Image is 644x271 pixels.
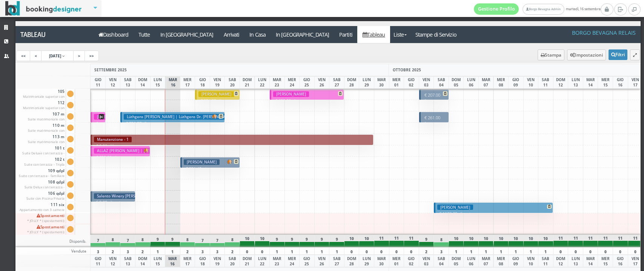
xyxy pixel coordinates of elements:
div: VEN 03 [419,255,434,267]
div: Vendute [15,247,91,255]
div: 3 [120,247,135,255]
div: DOM 21 [240,76,255,89]
div: 1 [508,247,524,255]
a: Stampe di Servizio [410,26,461,43]
div: 9 [299,235,315,247]
div: SAB 27 [329,76,344,89]
div: 8 [135,235,151,247]
div: 11 [628,235,643,247]
small: Suite con Piscina Privata [26,196,65,200]
div: MER 15 [598,255,613,267]
div: 1 [269,247,285,255]
small: 2 notti [424,93,443,104]
button: [PERSON_NAME] € 1123.20 8 notti [434,202,553,213]
button: Lüthgens [PERSON_NAME] | Lüthgens Dr. [PERSON_NAME] € 796.97 7 notti [120,112,224,123]
div: VEN 19 [210,76,225,89]
div: LUN 13 [568,76,583,89]
small: 28 notti [107,144,122,149]
h3: Manutenzione - 1 [94,137,132,142]
div: 1 [523,247,539,255]
span: 112 [17,100,66,112]
div: 9 [269,235,285,247]
div: SAB 27 [329,255,344,267]
span: 106 qdpl [25,191,66,201]
a: Tutte [134,26,155,43]
small: 8 notti [457,211,470,216]
div: 11 [583,235,598,247]
div: DOM 05 [449,76,464,89]
div: 1 [165,247,180,255]
p: € 630.00 [273,98,342,104]
div: 10 [538,235,553,247]
div: MER 08 [493,255,509,267]
div: 1 [314,247,330,255]
button: Salento Winery [PERSON_NAME] € 0.00 3 notti [91,191,135,202]
div: MER 17 [180,255,195,267]
div: 9 [329,235,344,247]
div: SAB 20 [224,255,240,267]
div: LUN 29 [359,76,374,89]
div: MER 15 [598,76,613,89]
div: 7 [195,235,210,247]
span: Spostamenti [26,213,66,223]
div: SAB 13 [120,76,135,89]
button: € 207.00 2 notti [419,89,449,100]
div: SAB 20 [224,76,240,89]
div: 9 [165,235,180,247]
div: 0 [240,247,255,255]
div: GIO 09 [508,255,524,267]
div: 8 [180,235,195,247]
div: GIO 02 [404,255,419,267]
div: 11 [389,235,404,247]
div: 1 [284,247,300,255]
span: Spostamenti [26,225,66,235]
div: 0 [374,247,389,255]
div: 1 [150,247,166,255]
div: 1 [449,247,464,255]
div: 10 [463,235,479,247]
h3: [PERSON_NAME] | [PERSON_NAME] [94,114,164,120]
small: Suite matrimoniale con terrazza [28,117,65,126]
div: MER 08 [493,76,509,89]
div: SAB 04 [433,255,449,267]
div: LUN 22 [255,255,270,267]
div: 7 [210,235,225,247]
a: In [GEOGRAPHIC_DATA] [155,26,218,43]
div: DOM 14 [135,255,151,267]
div: 0 [389,247,404,255]
div: 2 [419,247,434,255]
small: 5 notti [291,99,304,103]
small: Suite con terrazza - familiare [19,174,65,178]
div: 2 [224,247,240,255]
span: 107 m [17,112,66,123]
h4: BORGO BEVAGNA RELAIS [572,29,636,36]
span: OTTOBRE 2025 [393,67,421,72]
div: VEN 12 [105,255,121,267]
div: MAR 16 [165,255,180,267]
small: Suite matrimoniale con terrazza [28,128,65,138]
div: LUN 15 [150,76,166,89]
div: DOM 05 [449,255,464,267]
div: 1 [463,247,479,255]
div: 11 [568,235,583,247]
div: 11 [598,235,613,247]
small: 2 notti [424,115,443,126]
button: Manutenzione - 1 € 0.00 28 notti [91,134,373,145]
h3: [PERSON_NAME] [273,91,309,97]
div: 1 [329,247,344,255]
a: Gestione Profilo [474,3,519,15]
button: [PERSON_NAME] | [PERSON_NAME] € 390.00 [91,112,105,123]
h3: ALLAZ [PERSON_NAME] | [PERSON_NAME] [94,148,177,154]
p: € 261.00 [423,115,447,126]
div: 11 [404,235,419,247]
div: MER 17 [180,76,195,89]
div: 3 [195,247,210,255]
small: 3 notti [107,200,120,205]
div: 9 [314,235,330,247]
div: MAR 23 [269,76,285,89]
a: Tableau [357,26,390,43]
p: € 1123.20 [437,211,551,217]
div: 7 [90,235,106,247]
button: Impostazioni [567,49,606,60]
div: DOM 28 [344,76,360,89]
